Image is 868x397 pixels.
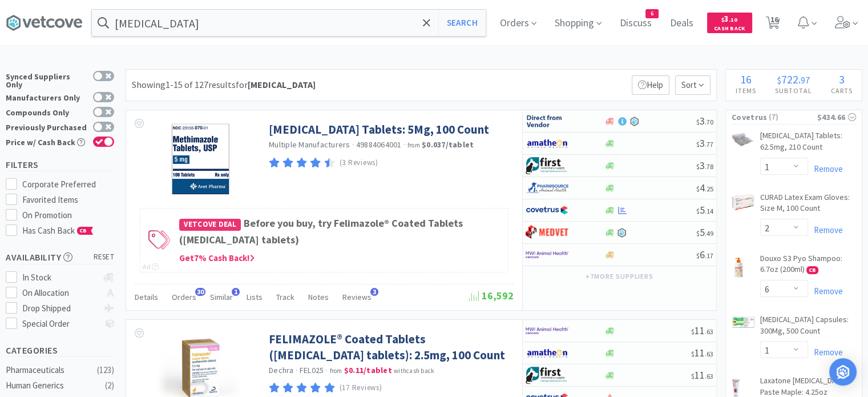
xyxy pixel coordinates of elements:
[6,92,87,102] div: Manufacturers Only
[781,72,798,86] span: 722
[705,140,713,149] span: . 77
[696,181,713,194] span: 4
[6,71,87,89] div: Synced Suppliers Only
[808,224,843,235] a: Remove
[300,365,324,375] span: FEL025
[296,365,298,375] span: ·
[22,286,98,300] div: On Allocation
[340,157,378,169] p: (3 Reviews)
[6,251,114,264] h5: Availability
[526,179,568,197] img: 7915dbd3f8974342a4dc3feb8efc1740_58.png
[721,16,724,23] span: $
[97,363,114,377] div: ( 123 )
[526,344,568,362] img: 3331a67d23dc422aa21b1ec98afbf632_11.png
[342,292,372,302] span: Reviews
[22,302,98,315] div: Drop Shipped
[705,251,713,260] span: . 17
[232,288,240,296] span: 1
[696,207,700,215] span: $
[135,292,158,302] span: Details
[777,74,781,86] span: $
[732,316,754,328] img: 5d8ad1b24965416abf37dbe9bff08630_792124.png
[691,324,713,337] span: 11
[696,229,700,238] span: $
[714,26,745,33] span: Cash Back
[707,7,752,38] a: $3.10Cash Back
[6,158,114,171] h5: Filters
[760,314,856,341] a: [MEDICAL_DATA] Capsules: 300Mg, 500 Count
[526,367,568,384] img: 67d67680309e4a0bb49a5ff0391dcc42_6.png
[675,75,710,95] span: Sort
[526,157,568,174] img: 67d67680309e4a0bb49a5ff0391dcc42_6.png
[276,292,294,302] span: Track
[732,255,745,278] img: 0672c5f8764042648eb63ac31b5a8553_404042.png
[352,139,354,150] span: ·
[6,122,87,131] div: Previously Purchased
[817,111,856,123] div: $434.66
[732,194,754,211] img: 90c3204fc8464a39826656c055446053_380207.png
[767,111,817,123] span: ( 7 )
[808,347,843,358] a: Remove
[632,75,669,95] p: Help
[691,372,695,380] span: $
[705,118,713,126] span: . 70
[22,178,115,191] div: Corporate Preferred
[696,140,700,149] span: $
[691,327,695,336] span: $
[705,207,713,215] span: . 14
[132,78,316,93] div: Showing 1-15 of 127 results
[526,202,568,219] img: 77fca1acd8b6420a9015268ca798ef17_1.png
[807,267,818,274] span: CB
[394,367,434,375] span: with cash back
[526,322,568,339] img: f6b2451649754179b5b4e0c70c3f7cb0_2.png
[761,19,785,30] a: 16
[696,159,713,172] span: 3
[22,317,98,331] div: Special Order
[269,139,350,150] a: Multiple Manufacturers
[705,229,713,238] span: . 49
[721,13,737,24] span: 3
[808,286,843,296] a: Remove
[696,137,713,150] span: 3
[344,365,392,375] strong: $0.11 / tablet
[526,224,568,241] img: bdd3c0f4347043b9a893056ed883a29a_120.png
[580,268,659,284] button: +7more suppliers
[92,10,486,36] input: Search by item, sku, manufacturer, ingredient, size...
[760,130,856,157] a: [MEDICAL_DATA] Tablets: 62.5mg, 210 Count
[78,227,89,234] span: CB
[691,368,713,382] span: 11
[732,133,754,147] img: 099c5528528a4af689ff2dd837d78df9_451223.png
[696,114,713,127] span: 3
[705,372,713,380] span: . 63
[179,252,255,263] span: Get 7 % Cash Back!
[22,271,98,284] div: In Stock
[6,344,114,357] h5: Categories
[801,74,810,86] span: 97
[325,365,328,375] span: ·
[438,10,486,36] button: Search
[236,79,316,90] span: for
[6,363,98,377] div: Pharmaceuticals
[705,185,713,193] span: . 25
[94,251,115,263] span: reset
[526,135,568,152] img: 3331a67d23dc422aa21b1ec98afbf632_11.png
[696,203,713,216] span: 5
[615,18,656,29] a: Discuss6
[22,193,115,207] div: Favorited Items
[407,141,420,149] span: from
[179,215,502,248] h4: Before you buy, try Felimazole® Coated Tablets ([MEDICAL_DATA] tablets)
[696,185,700,193] span: $
[195,288,205,296] span: 30
[646,10,658,18] span: 6
[829,358,857,386] div: Open Intercom Messenger
[665,18,698,29] a: Deals
[765,85,821,96] h4: Subtotal
[6,137,87,146] div: Price w/ Cash Back
[691,350,695,358] span: $
[179,219,241,231] span: Vetcove Deal
[469,289,514,302] span: 16,592
[705,350,713,358] span: . 63
[169,122,231,196] img: abff48ceaef34d9fbb34c4915f8f53ff_299049.png
[740,72,752,86] span: 16
[760,192,856,219] a: CURAD Latex Exam Gloves: Size M, 100 Count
